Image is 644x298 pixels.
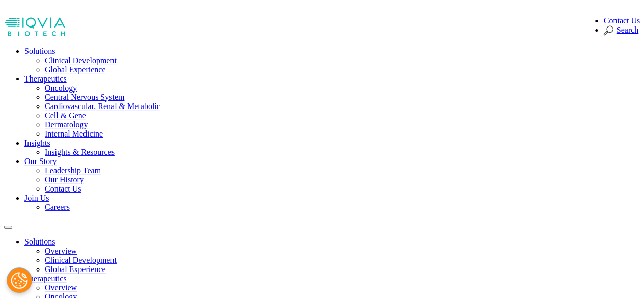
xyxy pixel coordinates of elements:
a: Our Story [24,157,57,166]
a: Overview [45,283,77,292]
a: Insights & Resources [45,148,115,156]
a: Contact Us [45,184,81,193]
img: search.svg [603,25,613,36]
button: Cookie-Einstellungen [7,267,32,293]
a: Solutions [24,47,55,56]
a: Internal Medicine [45,129,103,138]
a: Global Experience [45,65,106,74]
a: Clinical Development [45,256,117,264]
a: Insights [24,139,50,147]
a: Overview [45,247,77,255]
a: Dermatology [45,120,88,129]
a: Therapeutics [24,74,67,83]
a: Central Nervous System [45,93,124,101]
a: Join Us [24,194,49,202]
a: Careers [45,203,70,211]
a: Contact Us [603,16,640,25]
a: Global Experience [45,265,106,274]
a: Solutions [24,237,55,246]
a: Therapeutics [24,274,67,283]
a: Oncology [45,84,77,92]
img: biotech-logo.svg [4,16,65,37]
a: Search [603,25,638,34]
a: Our History [45,175,84,184]
a: Cardiovascular, Renal & Metabolic [45,102,160,111]
a: Clinical Development [45,56,117,65]
a: Leadership Team [45,166,101,175]
a: Cell & Gene [45,111,86,120]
